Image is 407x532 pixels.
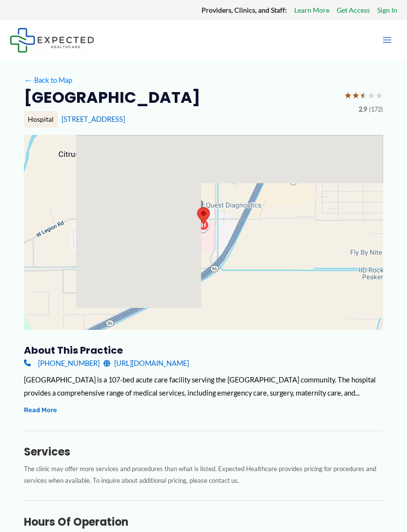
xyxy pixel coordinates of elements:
[103,357,189,370] a: [URL][DOMAIN_NAME]
[375,87,383,104] span: ★
[24,445,383,459] h3: Services
[369,104,383,115] span: (172)
[24,373,383,399] div: [GEOGRAPHIC_DATA] is a 107-bed acute care facility serving the [GEOGRAPHIC_DATA] community. The h...
[24,515,383,529] h3: Hours of Operation
[377,4,397,17] a: Sign In
[24,357,100,370] a: [PHONE_NUMBER]
[344,87,352,104] span: ★
[24,74,72,87] a: ←Back to Map
[337,4,370,17] a: Get Access
[10,28,94,53] img: Expected Healthcare Logo - side, dark font, small
[24,404,57,416] button: Read More
[202,6,287,14] strong: Providers, Clinics, and Staff:
[24,344,383,357] h3: About this practice
[24,463,383,487] p: The clinic may offer more services and procedures than what is listed. Expected Healthcare provid...
[360,87,367,104] span: ★
[294,4,329,17] a: Learn More
[352,87,360,104] span: ★
[367,87,375,104] span: ★
[359,104,367,115] span: 2.9
[61,115,125,123] a: [STREET_ADDRESS]
[24,87,200,108] h2: [GEOGRAPHIC_DATA]
[24,76,33,85] span: ←
[377,30,397,50] button: Main menu toggle
[24,111,58,128] div: Hospital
